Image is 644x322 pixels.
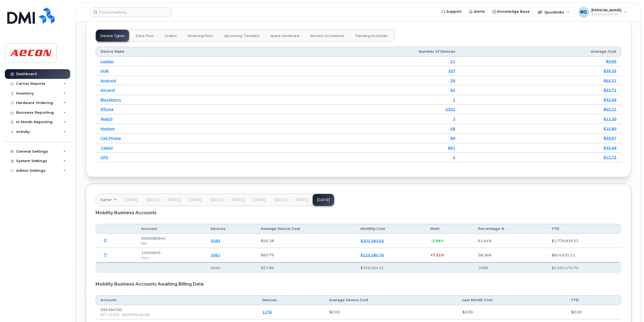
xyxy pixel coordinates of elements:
[122,313,150,317] span: [PERSON_NAME]
[168,198,180,202] span: [DATE]
[100,250,111,260] a: 14554645_1260946765_2025-08-01.pdf
[232,198,244,202] span: [DATE]
[100,126,115,131] a: Modem
[473,234,547,248] td: 61.64%
[100,307,122,312] span: 592494702
[457,295,566,305] th: Last Month Cost
[473,262,547,273] th: 100%
[100,107,114,111] a: iPhone
[96,206,621,220] div: Mobility Business Accounts
[257,295,324,305] th: Devices
[603,126,616,131] a: $15.80
[324,305,457,319] td: $0.00
[450,78,455,83] a: 39
[96,277,621,291] div: Mobility Business Accounts Awaiting Billing Data
[453,155,455,159] a: 5
[450,136,455,140] a: 89
[433,253,444,257] span: 7.21%
[100,155,108,159] a: GPS
[438,6,465,17] a: Support
[211,253,220,257] a: 2061
[310,34,345,38] span: Recent Activations
[446,107,455,111] a: 4352
[100,146,113,150] a: Tablet
[547,262,621,273] th: $2,591,474.74
[100,98,121,102] a: Blackberry
[96,194,121,206] a: Earlier
[426,224,473,234] th: MoM
[96,295,257,305] th: Account
[575,7,631,18] div: Nicole Guida
[100,78,116,83] a: Android
[141,256,149,260] span: Telus
[253,198,266,202] span: [DATE]
[450,59,455,63] a: 21
[544,10,564,14] span: Quicklinks
[360,253,384,257] a: $125,280.76
[603,117,616,121] a: $11.30
[141,236,166,240] span: 0509282645
[355,34,388,38] span: Pending Activities
[360,239,384,243] a: $201,283.55
[256,248,356,262] td: $60.79
[100,117,113,121] a: Watch
[465,6,489,17] a: Alerts
[356,262,426,273] th: $326,564.31
[473,224,547,234] th: Percentage %
[256,234,356,248] td: $56.18
[211,239,220,243] a: 3583
[603,155,616,159] a: $12.73
[453,117,455,121] a: 3
[296,198,308,202] span: [DATE]
[453,98,455,102] a: 2
[448,146,455,150] a: 861
[262,310,272,314] a: 1176
[100,88,115,92] a: Aircard
[141,241,147,245] span: Bell
[256,262,356,273] th: $57.86
[100,69,109,73] a: HUB
[256,224,356,234] th: Average Device Cost
[474,9,485,14] span: Alerts
[90,7,172,17] input: Find something...
[446,9,461,14] span: Support
[603,88,616,92] a: $33.71
[603,146,616,150] a: $35.48
[356,224,426,234] th: Monthly Cost
[460,47,621,56] th: Average Cost
[603,78,616,83] a: $65.21
[606,59,616,63] a: $8.89
[136,34,154,38] span: Data Pool
[249,47,460,56] th: Number of Devices
[566,295,621,305] th: YTD
[603,98,616,102] a: $32.06
[603,107,616,111] a: $65.21
[591,8,622,12] span: [PERSON_NAME]
[210,198,223,202] span: [DATE]
[580,9,587,15] span: NG
[224,34,259,38] span: Upcoming Travelers
[141,250,161,255] span: 14554645
[100,136,121,140] a: Cell Phone
[566,305,621,319] td: $0.00
[188,34,213,38] span: Roaming Now
[547,234,621,248] td: $1,776,839.53
[534,7,574,18] div: Quicklinks
[547,224,621,234] th: YTD
[164,34,177,38] span: Orders
[547,248,621,262] td: $814,635.21
[206,262,256,273] th: 5644
[473,248,547,262] td: 38.36%
[591,12,622,16] span: Wireless Admin
[450,126,455,131] a: 58
[125,198,138,202] span: [DATE]
[450,88,455,92] a: 65
[448,69,455,73] a: 107
[100,313,120,317] span: EXT. 51922,
[270,34,299,38] span: Spare Hardware
[497,9,530,14] span: Knowledge Base
[324,295,457,305] th: Average Device Cost
[206,224,256,234] th: Devices
[430,253,433,257] span: +
[603,136,616,140] a: $30.67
